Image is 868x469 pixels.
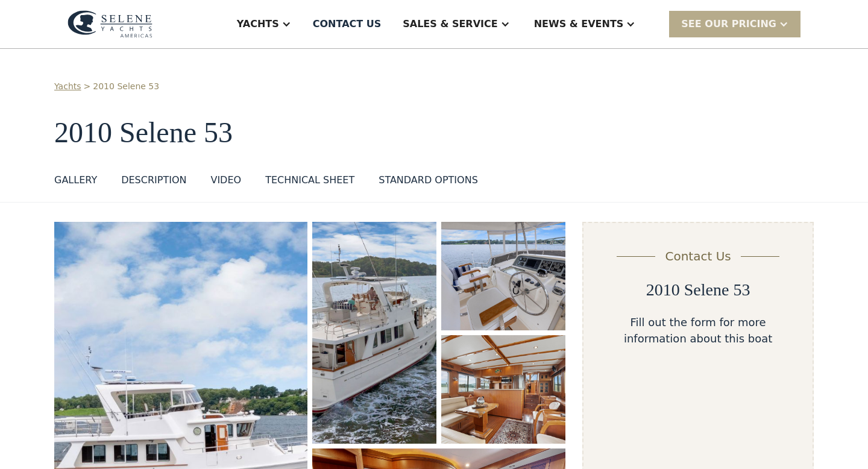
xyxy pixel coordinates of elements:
div: STANDARD OPTIONS [379,173,478,187]
img: logo [68,10,153,38]
h2: 2010 Selene 53 [646,280,750,300]
div: Contact Us [665,247,731,265]
a: TECHNICAL SHEET [265,173,354,192]
div: GALLERY [54,173,97,187]
div: SEE Our Pricing [669,11,800,37]
div: Fill out the form for more information about this boat [603,314,793,347]
a: open lightbox [441,222,565,330]
div: > [84,80,91,93]
div: TECHNICAL SHEET [265,173,354,187]
a: DESCRIPTION [121,173,186,192]
div: Sales & Service [403,17,497,31]
a: GALLERY [54,173,97,192]
h1: 2010 Selene 53 [54,117,814,149]
div: News & EVENTS [534,17,624,31]
div: SEE Our Pricing [681,17,776,31]
a: Yachts [54,80,81,93]
div: VIDEO [210,173,241,187]
div: Yachts [237,17,279,31]
div: DESCRIPTION [121,173,186,187]
a: VIDEO [210,173,241,192]
a: STANDARD OPTIONS [379,173,478,192]
a: open lightbox [312,222,436,444]
a: 2010 Selene 53 [93,80,159,93]
div: Contact US [313,17,382,31]
a: open lightbox [441,335,565,444]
